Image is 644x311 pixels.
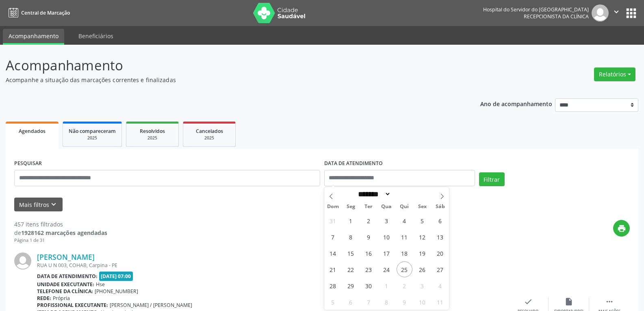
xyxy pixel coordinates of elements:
[609,4,624,22] button: 
[325,261,341,277] span: Setembro 21, 2025
[414,261,430,277] span: Setembro 26, 2025
[432,278,448,294] span: Outubro 4, 2025
[379,213,395,228] span: Setembro 3, 2025
[414,294,430,310] span: Outubro 10, 2025
[14,157,42,170] label: PESQUISAR
[397,213,412,228] span: Setembro 4, 2025
[432,294,448,310] span: Outubro 11, 2025
[19,128,46,135] span: Agendados
[379,278,395,294] span: Outubro 1, 2025
[110,302,192,309] span: [PERSON_NAME] / [PERSON_NAME]
[325,229,341,245] span: Setembro 7, 2025
[343,213,359,228] span: Setembro 1, 2025
[432,229,448,245] span: Setembro 13, 2025
[432,213,448,228] span: Setembro 6, 2025
[432,245,448,261] span: Setembro 20, 2025
[3,29,64,45] a: Acompanhamento
[361,245,377,261] span: Setembro 16, 2025
[377,204,395,209] span: Qua
[397,245,412,261] span: Setembro 18, 2025
[397,294,412,310] span: Outubro 9, 2025
[53,295,70,302] span: Própria
[325,213,341,228] span: Agosto 31, 2025
[624,6,638,20] button: apps
[414,245,430,261] span: Setembro 19, 2025
[99,272,133,281] span: [DATE] 07:00
[379,294,395,310] span: Outubro 8, 2025
[613,220,630,237] button: print
[37,252,95,261] a: [PERSON_NAME]
[594,67,635,81] button: Relatórios
[592,4,609,22] img: img
[361,229,377,245] span: Setembro 9, 2025
[37,295,51,302] b: Rede:
[379,261,395,277] span: Setembro 24, 2025
[21,9,70,16] span: Central de Marcação
[432,261,448,277] span: Setembro 27, 2025
[21,229,107,237] strong: 1928162 marcações agendadas
[324,157,383,170] label: DATA DE ATENDIMENTO
[325,278,341,294] span: Setembro 28, 2025
[395,204,413,209] span: Qui
[6,76,449,84] p: Acompanhe a situação das marcações correntes e finalizadas
[361,261,377,277] span: Setembro 23, 2025
[343,229,359,245] span: Setembro 8, 2025
[343,245,359,261] span: Setembro 15, 2025
[479,172,505,186] button: Filtrar
[343,278,359,294] span: Setembro 29, 2025
[605,297,614,306] i: 
[196,128,223,135] span: Cancelados
[14,237,107,244] div: Página 1 de 31
[361,294,377,310] span: Outubro 7, 2025
[483,6,589,13] div: Hospital do Servidor do [GEOGRAPHIC_DATA]
[397,229,412,245] span: Setembro 11, 2025
[343,261,359,277] span: Setembro 22, 2025
[397,278,412,294] span: Outubro 2, 2025
[414,213,430,228] span: Setembro 5, 2025
[189,135,230,141] div: 2025
[69,135,116,141] div: 2025
[37,302,108,309] b: Profissional executante:
[325,245,341,261] span: Setembro 14, 2025
[14,228,107,237] div: de
[140,128,165,135] span: Resolvidos
[361,213,377,228] span: Setembro 2, 2025
[356,190,391,198] select: Month
[96,281,105,288] span: Hse
[14,220,107,228] div: 457 itens filtrados
[6,55,449,76] p: Acompanhamento
[342,204,360,209] span: Seg
[343,294,359,310] span: Outubro 6, 2025
[73,29,119,43] a: Beneficiários
[524,297,533,306] i: check
[325,294,341,310] span: Outubro 5, 2025
[6,6,70,20] a: Central de Marcação
[95,288,138,295] span: [PHONE_NUMBER]
[612,7,621,16] i: 
[14,252,31,270] img: img
[397,261,412,277] span: Setembro 25, 2025
[37,262,508,269] div: RUA U N 003, COHAB, Carpina - PE
[431,204,449,209] span: Sáb
[361,278,377,294] span: Setembro 30, 2025
[524,13,589,20] span: Recepcionista da clínica
[14,198,63,212] button: Mais filtroskeyboard_arrow_down
[360,204,377,209] span: Ter
[324,204,342,209] span: Dom
[37,288,93,295] b: Telefone da clínica:
[414,229,430,245] span: Setembro 12, 2025
[617,224,626,233] i: print
[132,135,173,141] div: 2025
[391,190,418,198] input: Year
[37,273,98,280] b: Data de atendimento:
[69,128,116,135] span: Não compareceram
[414,278,430,294] span: Outubro 3, 2025
[37,281,94,288] b: Unidade executante:
[379,229,395,245] span: Setembro 10, 2025
[413,204,431,209] span: Sex
[49,200,58,209] i: keyboard_arrow_down
[564,297,573,306] i: insert_drive_file
[480,98,552,109] p: Ano de acompanhamento
[379,245,395,261] span: Setembro 17, 2025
